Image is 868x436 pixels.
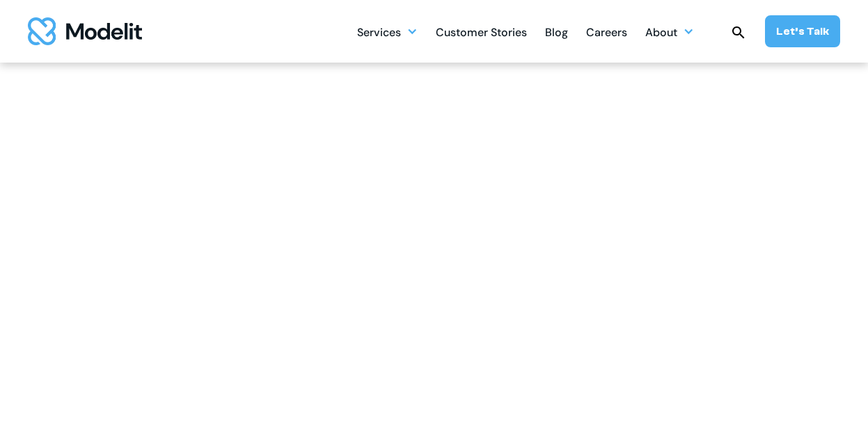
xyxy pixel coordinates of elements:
[586,20,627,47] div: Careers
[765,15,840,47] a: Let’s Talk
[436,20,527,47] div: Customer Stories
[586,18,627,45] a: Careers
[357,20,401,47] div: Services
[28,17,142,45] img: modelit logo
[645,20,677,47] div: About
[545,18,568,45] a: Blog
[776,24,829,39] div: Let’s Talk
[436,18,527,45] a: Customer Stories
[545,20,568,47] div: Blog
